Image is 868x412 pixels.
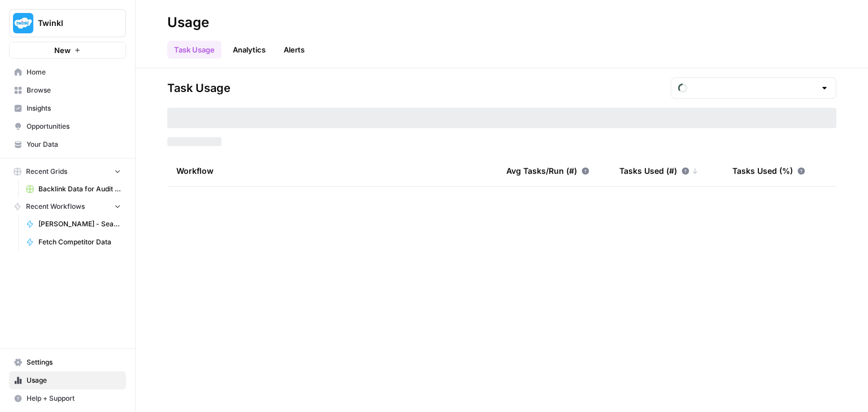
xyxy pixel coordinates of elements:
span: Fetch Competitor Data [38,237,121,247]
a: Task Usage [167,41,222,59]
div: Avg Tasks/Run (#) [506,155,589,186]
span: Help + Support [27,393,121,404]
button: Recent Workflows [9,198,126,215]
button: Workspace: Twinkl [9,9,126,37]
span: Opportunities [27,121,121,132]
span: Twinkl [38,17,106,29]
div: Workflow [176,155,488,186]
span: New [54,45,71,56]
span: Recent Workflows [26,201,85,212]
span: Insights [27,103,121,113]
a: Browse [9,81,126,99]
a: Your Data [9,135,126,154]
button: Help + Support [9,389,126,407]
div: Tasks Used (#) [619,155,698,186]
span: Usage [27,375,121,385]
span: Settings [27,357,121,367]
img: Twinkl Logo [13,13,33,33]
button: New [9,42,126,59]
a: Home [9,63,126,81]
a: Insights [9,99,126,117]
span: Recent Grids [26,166,67,177]
span: [PERSON_NAME] - Search and list top 3 [38,219,121,229]
a: Settings [9,353,126,371]
a: Alerts [277,41,311,59]
a: [PERSON_NAME] - Search and list top 3 [21,215,126,233]
span: Task Usage [167,80,231,96]
div: Usage [167,14,209,32]
span: Home [27,67,121,77]
span: Browse [27,85,121,95]
a: Usage [9,371,126,389]
div: Tasks Used (%) [732,155,805,186]
span: Backlink Data for Audit Grid [38,184,121,194]
a: Opportunities [9,117,126,135]
a: Analytics [226,41,272,59]
button: Recent Grids [9,163,126,180]
a: Fetch Competitor Data [21,233,126,251]
a: Backlink Data for Audit Grid [21,180,126,198]
span: Your Data [27,139,121,150]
